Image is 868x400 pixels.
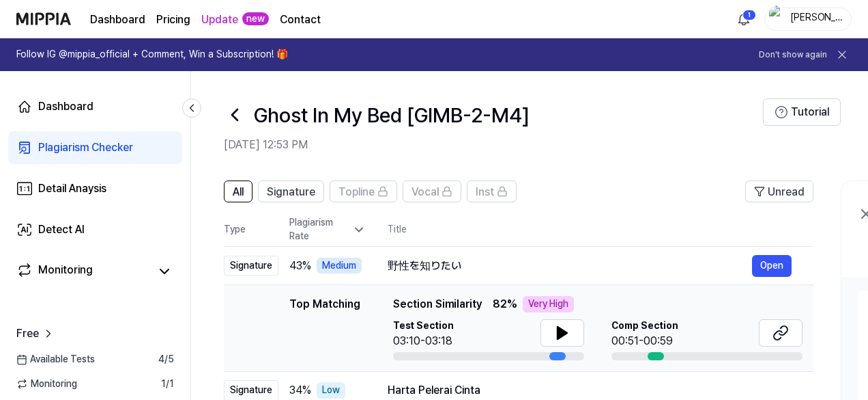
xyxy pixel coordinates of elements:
[289,258,311,274] span: 43 %
[8,90,182,123] a: Dashboard
[403,181,461,202] button: Vocal
[393,319,454,333] span: Test Section
[289,296,360,360] div: Top Matching
[790,11,843,26] div: [PERSON_NAME]
[388,213,813,246] th: Title
[280,12,321,28] a: Contact
[156,12,190,28] a: Pricing
[317,258,362,274] div: Medium
[242,12,269,26] div: new
[289,382,311,399] span: 34 %
[161,377,174,391] span: 1 / 1
[330,181,397,202] button: Topline
[611,319,678,333] span: Comp Section
[752,255,792,277] button: Open
[493,296,517,312] span: 82 %
[611,333,678,349] div: 00:51-00:59
[224,137,763,153] h2: [DATE] 12:53 PM
[38,139,133,156] div: Plagiarism Checker
[764,8,852,31] button: profile[PERSON_NAME]
[258,181,324,202] button: Signature
[158,353,174,366] span: 4 / 5
[224,181,252,202] button: All
[769,5,785,33] img: profile
[38,262,93,281] div: Monitoring
[267,184,315,200] span: Signature
[38,98,93,115] div: Dashboard
[16,353,95,366] span: Available Tests
[8,131,182,164] a: Plagiarism Checker
[523,296,574,312] div: Very High
[38,181,106,197] div: Detail Anaysis
[388,382,792,399] div: Harta Pelerai Cinta
[736,11,752,27] img: 알림
[393,296,482,312] span: Section Similarity
[742,10,756,21] div: 1
[763,98,841,126] button: Tutorial
[90,12,145,28] a: Dashboard
[745,181,813,202] button: Unread
[393,333,454,349] div: 03:10-03:18
[476,184,494,200] span: Inst
[224,213,278,247] th: Type
[411,184,439,200] span: Vocal
[16,48,288,62] h1: Follow IG @mippia_official + Comment, Win a Subscription! 🎁
[233,184,244,200] span: All
[16,325,55,342] a: Free
[289,216,366,243] div: Plagiarism Rate
[317,382,345,399] div: Low
[8,172,182,205] a: Detail Anaysis
[254,101,530,129] h1: Ghost In My Bed [GIMB-2-M4]
[16,325,39,342] span: Free
[768,184,805,200] span: Unread
[16,262,149,281] a: Monitoring
[388,258,752,274] div: 野性を知りたい
[733,8,755,30] button: 알림1
[8,213,182,246] a: Detect AI
[338,184,375,200] span: Topline
[16,377,77,391] span: Monitoring
[38,222,85,238] div: Detect AI
[201,12,238,28] a: Update
[759,49,827,61] button: Don't show again
[224,256,278,276] div: Signature
[467,181,517,202] button: Inst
